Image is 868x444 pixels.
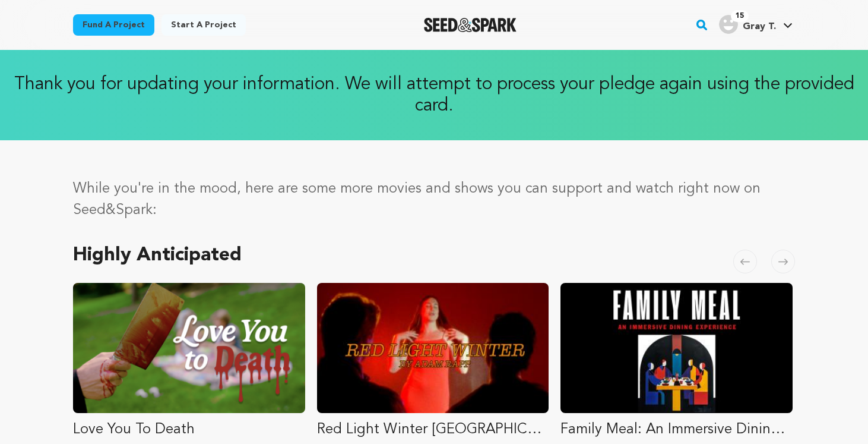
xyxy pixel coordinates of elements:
span: Gray T.'s Profile [717,12,795,37]
a: Start a project [161,14,246,36]
span: Gray T. [743,22,776,32]
p: While you're in the mood, here are some more movies and shows you can support and watch right now... [73,178,795,221]
p: Love You To Death [73,420,305,439]
p: Family Meal: An Immersive Dining Experience [560,420,793,439]
span: 15 [731,10,749,22]
a: Seed&Spark Homepage [424,18,517,32]
a: Gray T.'s Profile [717,12,795,34]
div: Gray T.'s Profile [719,15,776,34]
h2: Highly Anticipated [73,247,242,264]
p: Thank you for updating your information. We will attempt to process your pledge again using the p... [12,74,856,116]
img: user.png [719,15,738,34]
a: Fund a project [73,14,154,36]
img: Seed&Spark Logo Dark Mode [424,18,517,32]
p: Red Light Winter [GEOGRAPHIC_DATA] [317,420,549,439]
